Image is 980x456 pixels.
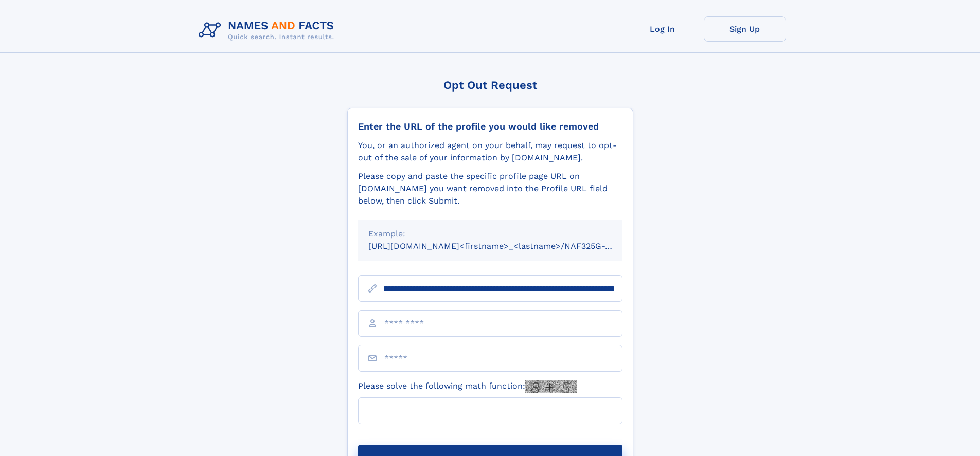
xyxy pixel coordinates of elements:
[621,16,704,42] a: Log In
[358,380,577,393] label: Please solve the following math function:
[194,16,343,44] img: Logo Names and Facts
[368,241,642,251] small: [URL][DOMAIN_NAME]<firstname>_<lastname>/NAF325G-xxxxxxxx
[358,170,622,207] div: Please copy and paste the specific profile page URL on [DOMAIN_NAME] you want removed into the Pr...
[347,79,633,92] div: Opt Out Request
[704,16,786,42] a: Sign Up
[368,228,612,240] div: Example:
[358,121,622,132] div: Enter the URL of the profile you would like removed
[358,139,622,164] div: You, or an authorized agent on your behalf, may request to opt-out of the sale of your informatio...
